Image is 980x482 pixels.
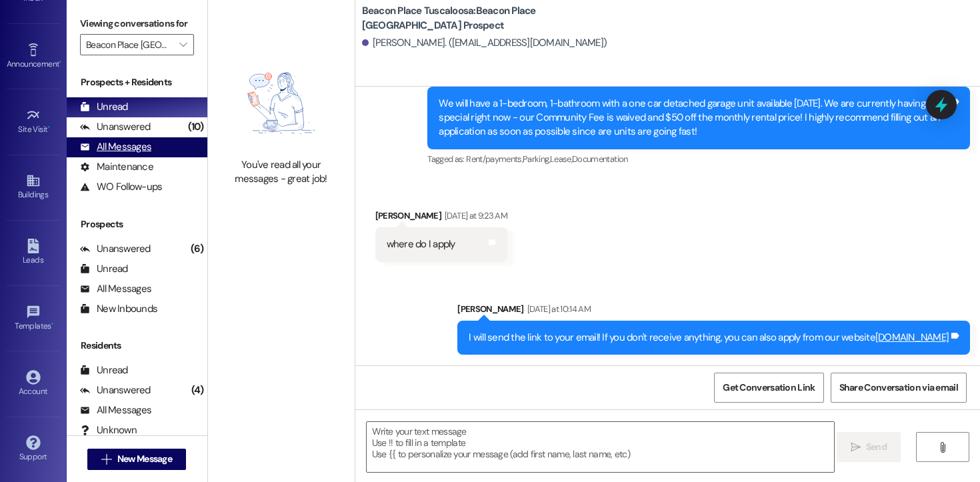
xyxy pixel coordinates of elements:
[67,217,207,231] div: Prospects
[714,373,823,403] button: Get Conversation Link
[7,366,60,402] a: Account
[469,331,949,345] div: I will send the link to your email! If you don't receive anything, you can also apply from our we...
[387,237,455,251] div: where do I apply
[187,239,207,259] div: (6)
[875,331,949,344] a: [DOMAIN_NAME]
[457,302,970,321] div: [PERSON_NAME]
[80,13,194,34] label: Viewing conversations for
[362,4,629,33] b: Beacon Place Tuscaloosa: Beacon Place [GEOGRAPHIC_DATA] Prospect
[839,381,958,395] span: Share Conversation via email
[80,403,151,417] div: All Messages
[87,449,186,470] button: New Message
[441,209,507,223] div: [DATE] at 9:23 AM
[427,149,970,169] div: Tagged as:
[550,153,572,165] span: Lease ,
[466,153,523,165] span: Rent/payments ,
[80,100,128,114] div: Unread
[80,423,137,437] div: Unknown
[80,363,128,377] div: Unread
[375,209,508,227] div: [PERSON_NAME]
[67,75,207,89] div: Prospects + Residents
[80,180,162,194] div: WO Follow-ups
[7,235,60,271] a: Leads
[524,302,591,316] div: [DATE] at 10:14 AM
[523,153,550,165] span: Parking ,
[80,160,153,174] div: Maintenance
[80,120,151,134] div: Unanswered
[223,158,340,187] div: You've read all your messages - great job!
[7,431,60,467] a: Support
[439,97,949,139] div: We will have a 1-bedroom, 1-bathroom with a one car detached garage unit available [DATE]. We are...
[7,301,60,337] a: Templates •
[179,39,187,50] i: 
[188,380,207,401] div: (4)
[937,442,947,453] i: 
[7,104,60,140] a: Site Visit •
[117,452,172,466] span: New Message
[86,34,173,55] input: All communities
[866,440,887,454] span: Send
[185,117,207,137] div: (10)
[837,432,901,462] button: Send
[101,454,111,465] i: 
[80,262,128,276] div: Unread
[48,123,50,132] span: •
[51,319,53,329] span: •
[223,55,340,151] img: empty-state
[80,302,157,316] div: New Inbounds
[831,373,967,403] button: Share Conversation via email
[80,282,151,296] div: All Messages
[80,383,151,397] div: Unanswered
[362,36,607,50] div: [PERSON_NAME]. ([EMAIL_ADDRESS][DOMAIN_NAME])
[572,153,628,165] span: Documentation
[80,140,151,154] div: All Messages
[67,339,207,353] div: Residents
[80,242,151,256] div: Unanswered
[59,57,61,67] span: •
[7,169,60,205] a: Buildings
[723,381,815,395] span: Get Conversation Link
[851,442,861,453] i: 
